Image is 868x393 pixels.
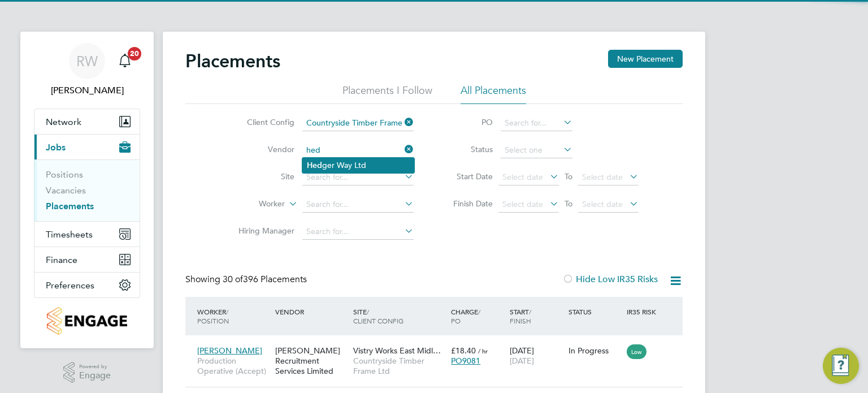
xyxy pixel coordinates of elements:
input: Select one [501,142,572,158]
span: Engage [79,371,111,381]
span: [PERSON_NAME] [197,346,262,356]
input: Search for... [501,115,572,131]
button: Preferences [34,273,140,297]
span: 20 [128,47,141,61]
input: Search for... [302,115,414,131]
span: Select date [502,199,543,209]
div: Site [350,301,448,331]
a: RW[PERSON_NAME] [34,43,140,97]
div: IR35 Risk [624,301,663,322]
h2: Placements [185,50,280,72]
li: Placements I Follow [342,84,432,104]
span: PO9081 [451,356,480,366]
nav: Main navigation [20,32,154,348]
span: Richard Walsh [34,84,140,97]
div: Start [507,301,566,331]
input: Search for... [302,142,414,158]
label: PO [442,117,493,127]
div: [DATE] [507,340,566,372]
li: All Placements [461,84,526,104]
span: / hr [478,347,488,355]
button: New Placement [608,50,683,68]
span: Preferences [46,280,94,291]
a: Placements [46,201,94,211]
span: / Finish [510,307,531,325]
div: [PERSON_NAME] Recruitment Services Limited [272,340,350,382]
div: Showing [185,274,309,286]
span: / Client Config [353,307,403,325]
label: Hide Low IR35 Risks [562,274,658,285]
button: Jobs [34,135,140,159]
label: Client Config [229,117,294,127]
span: Finance [46,254,77,265]
span: Select date [502,172,543,182]
a: 20 [114,43,136,79]
span: Select date [582,172,623,182]
div: Status [566,301,624,322]
span: Jobs [46,142,66,153]
span: Select date [582,199,623,209]
button: Engage Resource Center [823,348,859,384]
li: ger Way Ltd [302,158,414,173]
span: / Position [197,307,229,325]
button: Network [34,109,140,134]
span: Countryside Timber Frame Ltd [353,356,445,376]
label: Vendor [229,144,294,154]
label: Hiring Manager [229,226,294,236]
div: Vendor [272,301,350,322]
input: Search for... [302,224,414,240]
span: To [561,196,576,211]
span: To [561,169,576,184]
label: Start Date [442,171,493,182]
label: Site [229,171,294,182]
label: Finish Date [442,198,493,209]
div: Charge [448,301,507,331]
div: Jobs [34,159,140,221]
button: Finance [34,247,140,272]
span: Timesheets [46,229,93,240]
div: Worker [194,301,272,331]
a: Powered byEngage [63,362,111,383]
b: Hed [307,161,322,170]
label: Status [442,144,493,154]
span: Network [46,116,81,127]
label: Worker [220,198,285,210]
span: 30 of [223,274,243,285]
a: Vacancies [46,185,86,196]
span: £18.40 [451,346,476,356]
span: Vistry Works East Midl… [353,346,441,356]
span: Production Operative (Accept) [197,356,270,376]
span: Powered by [79,362,111,372]
span: Low [627,344,646,359]
span: / PO [451,307,480,325]
span: [DATE] [510,356,534,366]
a: Positions [46,169,83,180]
a: [PERSON_NAME]Production Operative (Accept)[PERSON_NAME] Recruitment Services LimitedVistry Works ... [194,339,683,349]
input: Search for... [302,170,414,185]
button: Timesheets [34,222,140,247]
input: Search for... [302,197,414,213]
span: RW [76,54,98,68]
a: Go to home page [34,307,140,335]
span: 396 Placements [223,274,307,285]
img: countryside-properties-logo-retina.png [47,307,127,335]
div: In Progress [568,346,622,356]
